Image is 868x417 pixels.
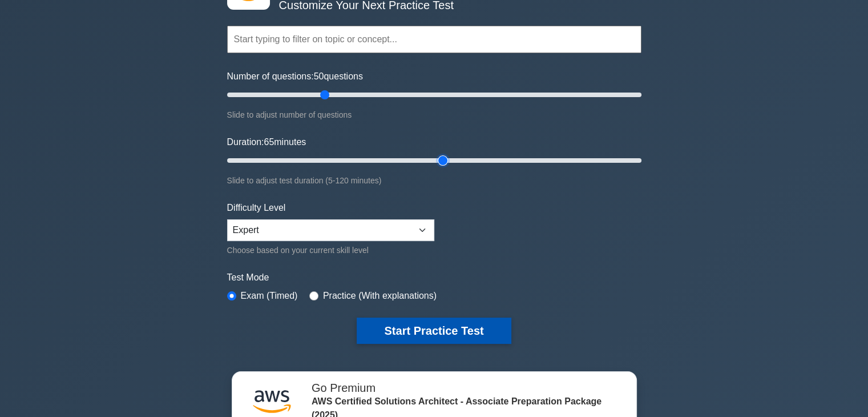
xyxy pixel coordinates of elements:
label: Exam (Timed) [241,289,298,303]
label: Test Mode [227,271,641,284]
label: Practice (With explanations) [323,289,437,303]
div: Choose based on your current skill level [227,243,434,257]
div: Slide to adjust test duration (5-120 minutes) [227,174,641,187]
span: 50 [314,71,324,81]
input: Start typing to filter on topic or concept... [227,26,641,53]
label: Number of questions: questions [227,70,363,83]
span: 65 [264,137,274,147]
div: Slide to adjust number of questions [227,108,641,122]
label: Difficulty Level [227,201,286,215]
button: Start Practice Test [357,318,511,344]
label: Duration: minutes [227,135,306,149]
